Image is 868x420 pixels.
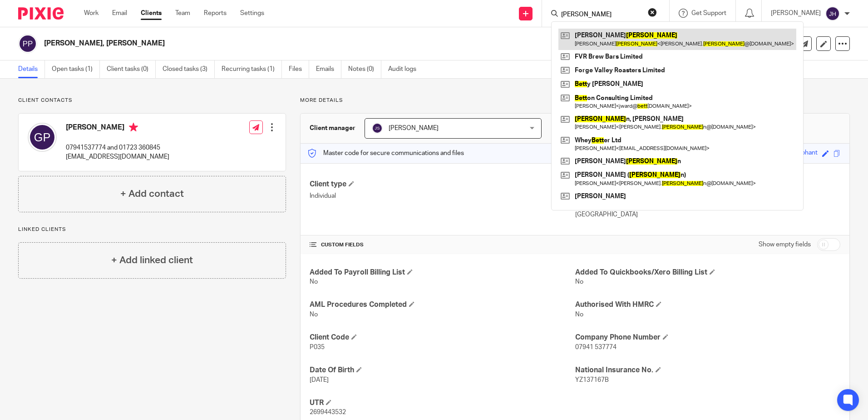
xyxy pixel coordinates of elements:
[691,10,726,16] span: Get Support
[18,97,286,104] p: Client contacts
[310,311,318,318] span: No
[240,9,264,18] a: Settings
[18,34,37,53] img: svg%3E
[18,7,64,20] img: Pixie
[575,333,840,342] h4: Company Phone Number
[44,39,590,48] h2: [PERSON_NAME], [PERSON_NAME]
[575,300,840,310] h4: Authorised With HMRC
[310,344,325,350] span: P035
[112,9,127,18] a: Email
[66,152,169,161] p: [EMAIL_ADDRESS][DOMAIN_NAME]
[759,240,811,249] label: Show empty fields
[575,344,616,350] span: 07941 537774
[310,377,329,383] span: [DATE]
[28,123,57,152] img: svg%3E
[310,365,575,375] h4: Date Of Birth
[388,60,423,78] a: Audit logs
[66,143,169,152] p: 07941537774 and 01723 360845
[84,9,99,18] a: Work
[18,60,45,78] a: Details
[310,191,575,200] p: Individual
[575,210,840,219] p: [GEOGRAPHIC_DATA]
[648,8,657,17] button: Clear
[52,60,100,78] a: Open tasks (1)
[575,377,609,383] span: YZ137167B
[372,123,383,134] img: svg%3E
[575,268,840,277] h4: Added To Quickbooks/Xero Billing List
[310,279,318,285] span: No
[107,60,156,78] a: Client tasks (0)
[310,333,575,342] h4: Client Code
[66,123,169,134] h4: [PERSON_NAME]
[575,365,840,375] h4: National Insurance No.
[310,124,355,133] h3: Client manager
[18,226,286,233] p: Linked clients
[310,300,575,310] h4: AML Procedures Completed
[310,180,575,189] h4: Client type
[310,268,575,277] h4: Added To Payroll Billing List
[307,149,464,158] p: Master code for secure communications and files
[310,398,575,408] h4: UTR
[825,6,840,21] img: svg%3E
[120,187,184,201] h4: + Add contact
[141,9,162,18] a: Clients
[560,11,642,19] input: Search
[175,9,190,18] a: Team
[348,60,381,78] a: Notes (0)
[316,60,341,78] a: Emails
[163,60,215,78] a: Closed tasks (3)
[310,241,575,249] h4: CUSTOM FIELDS
[575,279,583,285] span: No
[389,125,439,131] span: [PERSON_NAME]
[222,60,282,78] a: Recurring tasks (1)
[310,409,346,415] span: 2699443532
[129,123,138,132] i: Primary
[771,9,821,18] p: [PERSON_NAME]
[300,97,850,104] p: More details
[204,9,227,18] a: Reports
[575,311,583,318] span: No
[111,253,193,267] h4: + Add linked client
[289,60,309,78] a: Files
